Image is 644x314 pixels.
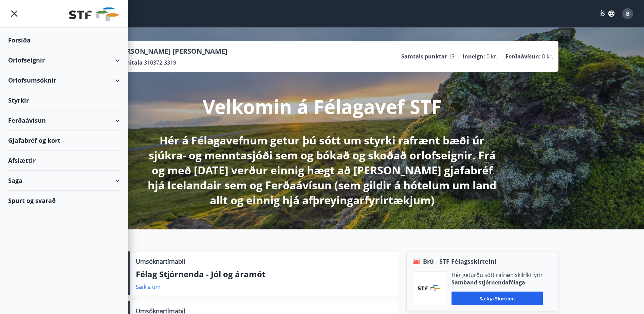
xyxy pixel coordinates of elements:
div: Saga [8,171,120,191]
p: [PERSON_NAME] [PERSON_NAME] [116,47,227,56]
span: B [626,10,630,17]
button: ÍS [596,7,618,20]
button: Sækja skírteini [452,292,543,305]
a: Sækja um [136,283,161,291]
p: Hér geturðu sótt rafræn skilríki fyrir [452,271,543,279]
img: union_logo [69,7,120,21]
div: Spurt og svarað [8,191,120,210]
div: Styrkir [8,90,120,110]
p: Velkomin á Félagavef STF [203,93,442,119]
div: Orlofsumsóknir [8,70,120,90]
div: Ferðaávísun [8,110,120,130]
span: 13 [448,53,455,60]
div: Forsíða [8,30,120,50]
p: Kennitala [116,59,143,66]
span: 310372-3319 [144,59,176,66]
span: Brú - STF Félagsskírteini [423,257,497,266]
p: Hér á Félagavefnum getur þú sótt um styrki rafrænt bæði úr sjúkra- og menntasjóði sem og bókað og... [143,133,501,208]
span: 0 kr. [542,53,553,60]
p: Umsóknartímabil [136,257,185,266]
p: Félag Stjórnenda - Jól og áramót [136,268,392,280]
p: Samtals punktar [401,53,447,60]
img: vjCaq2fThgY3EUYqSgpjEiBg6WP39ov69hlhuPVN.png [418,285,441,291]
button: menu [8,7,20,20]
p: Ferðaávísun : [505,53,541,60]
p: Samband stjórnendafélaga [452,279,543,286]
button: B [620,5,636,22]
div: Afslættir [8,151,120,171]
div: Orlofseignir [8,50,120,70]
p: Inneign : [463,53,485,60]
span: 0 kr. [486,53,497,60]
div: Gjafabréf og kort [8,130,120,151]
